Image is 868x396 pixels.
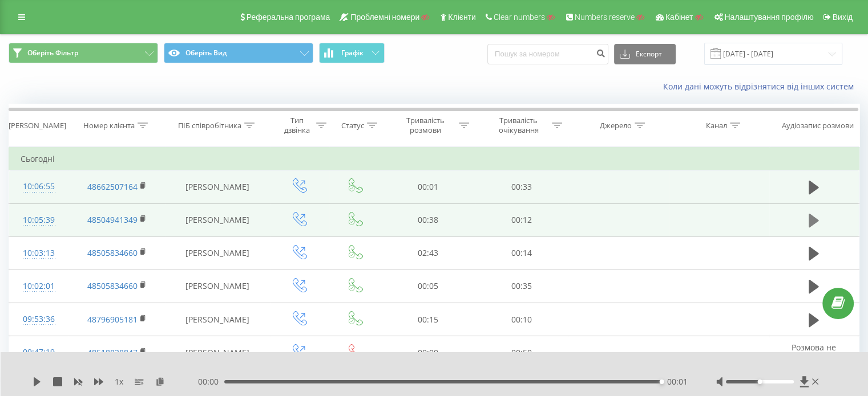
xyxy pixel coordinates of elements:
div: Тип дзвінка [280,116,314,135]
span: Графік [341,49,364,57]
td: [PERSON_NAME] [165,236,270,270]
span: 00:00 [198,376,224,387]
td: [PERSON_NAME] [165,170,270,203]
td: 00:01 [382,170,475,203]
a: 48505834660 [87,280,138,291]
span: Оберіть Фільтр [27,48,78,58]
span: Розмова не відбулась [792,342,836,363]
div: 10:06:55 [21,175,57,198]
td: 00:35 [475,270,568,303]
td: Сьогодні [9,148,859,170]
span: Numbers reserve [575,13,635,22]
span: Clear numbers [494,13,545,22]
div: Accessibility label [757,379,762,384]
div: 10:03:13 [21,242,57,264]
div: 09:47:19 [21,341,57,364]
div: Канал [706,121,727,130]
td: 00:10 [475,303,568,336]
div: 10:05:39 [21,209,57,231]
a: 48518828847 [87,347,138,358]
td: 00:05 [382,270,475,303]
td: 00:38 [382,203,475,236]
div: Статус [341,121,364,130]
td: [PERSON_NAME] [165,270,270,303]
a: 48662507164 [87,181,138,192]
button: Оберіть Фільтр [9,43,158,63]
span: Реферальна програма [247,13,330,22]
div: Номер клієнта [83,121,135,130]
div: Тривалість розмови [395,116,456,135]
a: 48504941349 [87,214,138,225]
td: 00:15 [382,303,475,336]
span: Вихід [833,13,853,22]
span: Проблемні номери [350,13,419,22]
td: [PERSON_NAME] [165,203,270,236]
td: 00:12 [475,203,568,236]
td: [PERSON_NAME] [165,303,270,336]
div: 10:02:01 [21,275,57,297]
div: Аудіозапис розмови [782,121,854,130]
button: Експорт [614,44,676,64]
div: Джерело [600,121,632,130]
input: Пошук за номером [487,44,608,64]
div: [PERSON_NAME] [9,121,66,130]
span: Налаштування профілю [724,13,813,22]
div: Тривалість очікування [488,116,549,135]
div: Accessibility label [660,379,664,384]
button: Графік [319,43,385,63]
td: 00:14 [475,236,568,270]
a: 48796905181 [87,314,138,325]
span: 1 x [115,376,123,387]
div: 09:53:36 [21,308,57,330]
div: ПІБ співробітника [178,121,241,130]
a: 48505834660 [87,247,138,258]
td: 00:00 [382,336,475,369]
a: Коли дані можуть відрізнятися вiд інших систем [663,81,859,92]
td: 00:33 [475,170,568,203]
span: Клієнти [448,13,476,22]
td: 00:50 [475,336,568,369]
td: 02:43 [382,236,475,270]
span: 00:01 [667,376,688,387]
button: Оберіть Вид [164,43,313,63]
span: Кабінет [665,13,693,22]
td: [PERSON_NAME] [165,336,270,369]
